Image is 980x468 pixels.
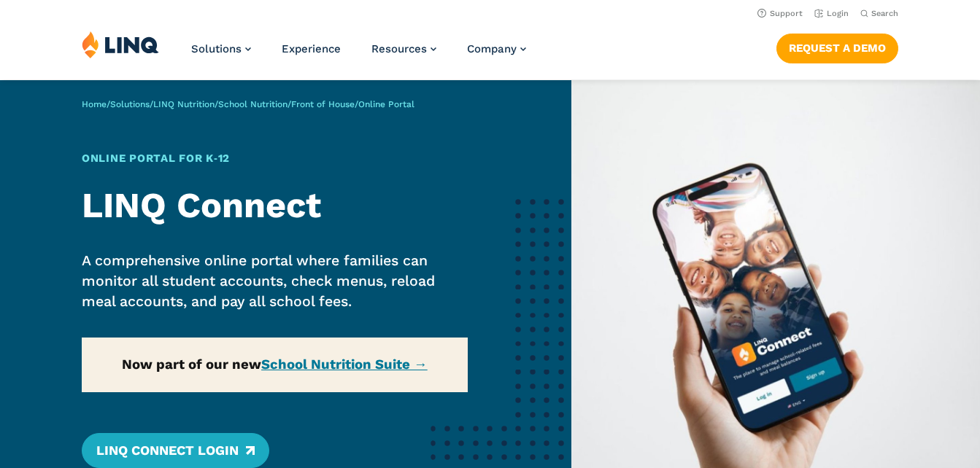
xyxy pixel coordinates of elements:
[871,9,898,18] span: Search
[82,184,321,226] strong: LINQ Connect
[191,42,251,55] a: Solutions
[82,99,107,109] a: Home
[191,31,526,79] nav: Primary Navigation
[860,8,898,19] button: Open Search Bar
[191,42,242,55] span: Solutions
[122,356,428,373] strong: Now part of our new
[218,99,288,109] a: School Nutrition
[82,150,468,166] h1: Online Portal for K‑12
[82,433,269,468] a: LINQ Connect Login
[291,99,355,109] a: Front of House
[814,9,849,18] a: Login
[82,99,414,109] span: / / / / /
[757,9,803,18] a: Support
[776,31,898,63] nav: Button Navigation
[110,99,150,109] a: Solutions
[82,31,159,58] img: LINQ | K‑12 Software
[153,99,215,109] a: LINQ Nutrition
[358,99,414,109] span: Online Portal
[467,42,526,55] a: Company
[282,42,341,55] a: Experience
[371,42,436,55] a: Resources
[82,251,468,312] p: A comprehensive online portal where families can monitor all student accounts, check menus, reloa...
[467,42,517,55] span: Company
[776,34,898,63] a: Request a Demo
[371,42,427,55] span: Resources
